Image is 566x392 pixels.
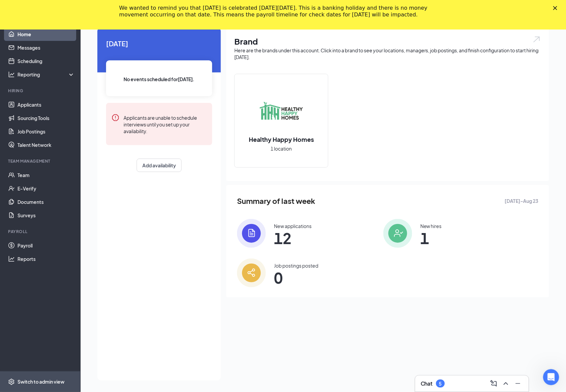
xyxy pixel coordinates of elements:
svg: ComposeMessage [490,380,498,388]
a: Scheduling [17,54,75,68]
iframe: Intercom live chat [543,369,559,385]
svg: ChevronUp [502,380,510,388]
div: Here are the brands under this account. Click into a brand to see your locations, managers, job p... [234,47,541,60]
a: Job Postings [17,125,75,138]
a: E-Verify [17,182,75,195]
span: 12 [274,232,312,244]
div: Reporting [17,71,75,78]
a: Documents [17,195,75,209]
a: Talent Network [17,138,75,152]
img: Healthy Happy Homes [260,90,303,132]
div: Switch to admin view [17,379,64,385]
a: Surveys [17,209,75,222]
svg: Minimize [514,380,522,388]
span: 1 location [271,145,292,152]
a: Home [17,27,75,41]
img: icon [237,219,266,248]
h1: Brand [234,36,541,47]
div: Applicants are unable to schedule interviews until you set up your availability. [124,114,207,134]
svg: Settings [8,379,15,385]
a: Sourcing Tools [17,111,75,125]
img: icon [237,259,266,287]
h3: Chat [421,380,433,387]
a: Payroll [17,239,75,252]
svg: Analysis [8,71,15,78]
a: Team [17,168,75,182]
span: No events scheduled for [DATE] . [124,75,195,83]
span: 0 [274,272,318,284]
a: Applicants [17,98,75,111]
span: Summary of last week [237,195,315,207]
span: [DATE] - Aug 23 [505,197,538,205]
div: Payroll [8,229,74,234]
div: Job postings posted [274,262,318,269]
div: Team Management [8,158,74,164]
div: We wanted to remind you that [DATE] is celebrated [DATE][DATE]. This is a banking holiday and the... [119,5,436,18]
button: Minimize [513,378,523,389]
div: New applications [274,223,312,229]
svg: Error [111,114,120,122]
div: Hiring [8,88,74,94]
div: Close [553,6,560,10]
img: open.6027fd2a22e1237b5b06.svg [532,36,541,43]
h2: Healthy Happy Homes [242,135,321,144]
img: icon [383,219,412,248]
a: Reports [17,252,75,266]
a: Messages [17,41,75,54]
span: [DATE] [106,38,212,49]
span: 1 [420,232,442,244]
div: New hires [420,223,442,229]
button: ComposeMessage [488,378,499,389]
button: Add availability [137,159,182,172]
div: 5 [439,381,442,387]
button: ChevronUp [501,378,511,389]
